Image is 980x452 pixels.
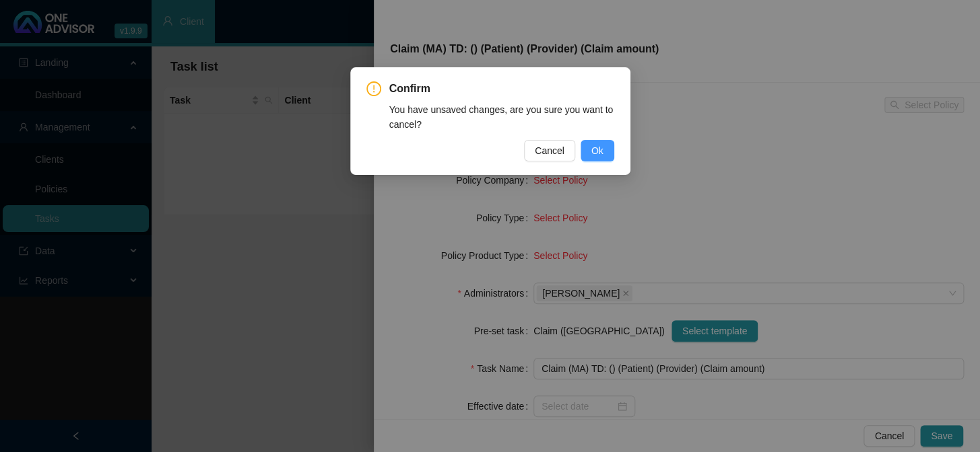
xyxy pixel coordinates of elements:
[366,81,381,96] span: exclamation-circle
[389,81,614,97] span: Confirm
[535,143,564,158] span: Cancel
[591,143,603,158] span: Ok
[389,102,614,132] div: You have unsaved changes, are you sure you want to cancel?
[581,140,614,161] button: Ok
[524,140,575,161] button: Cancel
